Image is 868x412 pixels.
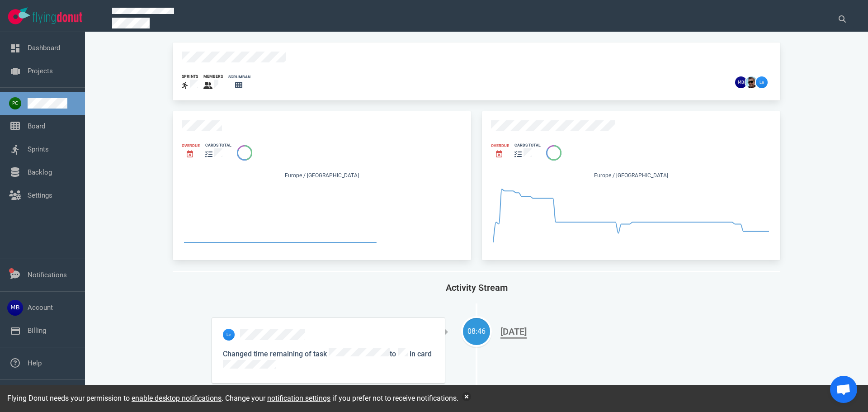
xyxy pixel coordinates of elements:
[132,394,222,403] a: enable desktop notifications
[223,348,434,372] p: Changed time remaining of task to
[7,394,222,403] span: Flying Donut needs your permission to
[182,143,200,149] div: Overdue
[446,282,508,293] span: Activity Stream
[203,74,223,80] div: members
[28,303,53,312] a: Account
[228,74,250,80] div: scrumban
[491,171,771,181] div: Europe / [GEOGRAPHIC_DATA]
[182,74,198,91] a: sprints
[28,122,45,130] a: Board
[205,142,231,148] div: cards total
[463,326,490,337] div: 08:46
[28,168,52,176] a: Backlog
[222,394,458,403] span: . Change your if you prefer not to receive notifications.
[182,74,198,80] div: sprints
[28,145,49,153] a: Sprints
[28,44,60,52] a: Dashboard
[830,376,857,403] div: Open de chat
[28,359,42,367] a: Help
[514,142,541,148] div: cards total
[491,143,509,149] div: Overdue
[223,350,432,370] span: in card
[33,12,82,24] img: Flying Donut text logo
[28,271,67,279] a: Notifications
[223,329,235,341] img: 26
[745,76,757,88] img: 26
[735,76,747,88] img: 26
[28,191,52,199] a: Settings
[28,327,46,335] a: Billing
[182,171,462,181] div: Europe / [GEOGRAPHIC_DATA]
[500,326,527,339] div: [DATE]
[267,394,330,403] a: notification settings
[28,67,53,75] a: Projects
[756,76,768,88] img: 26
[203,74,223,91] a: members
